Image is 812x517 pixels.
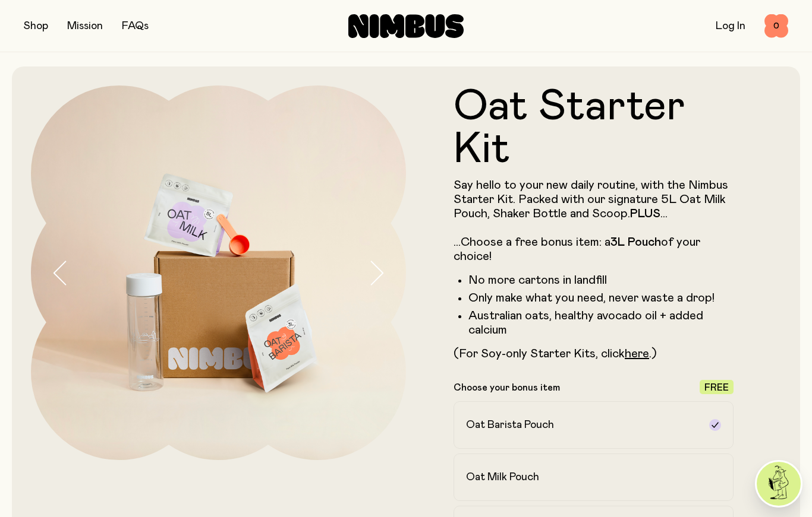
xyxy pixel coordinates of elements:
[625,348,649,360] a: here
[466,470,539,484] h2: Oat Milk Pouch
[454,85,734,171] h1: Oat Starter Kit
[468,291,734,305] li: Only make what you need, never waste a drop!
[716,21,745,31] a: Log In
[67,21,103,31] a: Mission
[764,14,788,38] button: 0
[468,309,734,337] li: Australian oats, healthy avocado oil + added calcium
[630,208,660,220] strong: PLUS
[757,462,801,506] img: agent
[468,273,734,287] li: No more cartons in landfill
[628,236,661,248] strong: Pouch
[454,178,734,264] p: Say hello to your new daily routine, with the Nimbus Starter Kit. Packed with our signature 5L Oa...
[454,347,734,361] p: (For Soy-only Starter Kits, click .)
[704,383,729,392] span: Free
[122,21,149,31] a: FAQs
[466,418,554,432] h2: Oat Barista Pouch
[454,382,560,394] p: Choose your bonus item
[610,236,625,248] strong: 3L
